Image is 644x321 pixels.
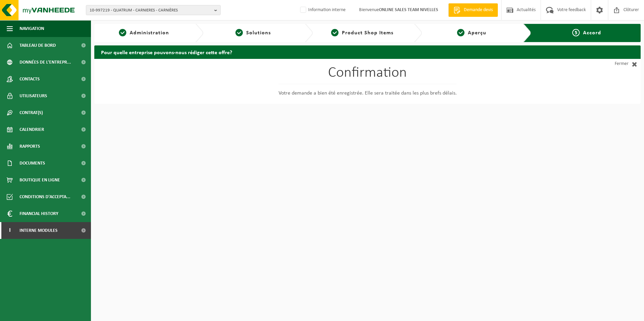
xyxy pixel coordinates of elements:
[98,29,190,37] a: 1Administration
[331,29,339,36] span: 3
[86,5,221,15] button: 10-997219 - QUATRUM - CARNIERES - CARNIÈRES
[246,30,271,36] span: Solutions
[462,7,494,13] span: Demande devis
[20,87,47,104] span: Utilisateurs
[20,54,71,71] span: Données de l'entrepr...
[316,29,409,37] a: 3Product Shop Items
[20,37,56,54] span: Tableau de bord
[207,29,299,37] a: 2Solutions
[580,59,641,69] a: Fermer
[299,5,346,15] label: Information interne
[20,205,58,222] span: Financial History
[130,30,169,36] span: Administration
[20,172,60,188] span: Boutique en ligne
[457,29,464,36] span: 4
[537,29,637,37] a: 5Accord
[279,89,457,97] p: Votre demande a bien été enregistrée. Elle sera traitée dans les plus brefs délais.
[20,121,44,138] span: Calendrier
[572,29,580,36] span: 5
[20,155,45,172] span: Documents
[279,66,457,84] h1: Confirmation
[342,30,393,36] span: Product Shop Items
[425,29,518,37] a: 4Aperçu
[235,29,243,36] span: 2
[20,104,43,121] span: Contrat(s)
[468,30,486,36] span: Aperçu
[7,222,13,239] span: I
[20,222,58,239] span: Interne modules
[94,45,641,59] h2: Pour quelle entreprise pouvons-nous rédiger cette offre?
[583,30,601,36] span: Accord
[20,138,40,155] span: Rapports
[90,5,212,15] span: 10-997219 - QUATRUM - CARNIERES - CARNIÈRES
[20,188,70,205] span: Conditions d'accepta...
[379,7,438,12] strong: ONLINE SALES TEAM NIVELLES
[20,20,44,37] span: Navigation
[20,71,40,87] span: Contacts
[119,29,126,36] span: 1
[448,3,498,17] a: Demande devis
